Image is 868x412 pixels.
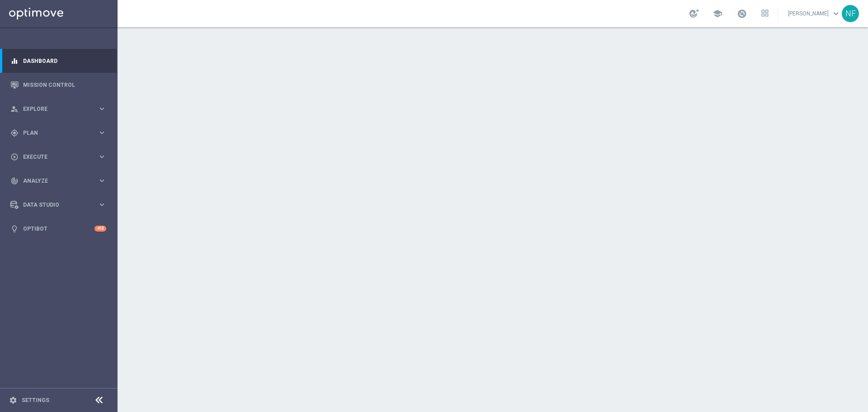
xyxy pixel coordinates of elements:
[23,106,98,112] span: Explore
[842,5,859,22] div: NF
[10,57,107,65] button: equalizer Dashboard
[10,81,107,89] button: Mission Control
[23,130,98,136] span: Plan
[10,217,106,241] div: Optibot
[98,176,106,185] i: keyboard_arrow_right
[10,153,98,161] div: Execute
[98,200,106,209] i: keyboard_arrow_right
[10,105,107,113] button: person_search Explore keyboard_arrow_right
[712,9,722,19] span: school
[98,104,106,113] i: keyboard_arrow_right
[10,153,107,161] button: play_circle_outline Execute keyboard_arrow_right
[98,128,106,137] i: keyboard_arrow_right
[23,202,98,208] span: Data Studio
[10,105,98,113] div: Explore
[10,201,107,208] button: Data Studio keyboard_arrow_right
[10,225,107,232] button: lightbulb Optibot +10
[10,177,19,185] i: track_changes
[98,152,106,161] i: keyboard_arrow_right
[10,73,106,97] div: Mission Control
[23,217,94,241] a: Optibot
[10,177,98,185] div: Analyze
[10,129,98,137] div: Plan
[10,225,19,233] i: lightbulb
[23,73,106,97] a: Mission Control
[23,49,106,73] a: Dashboard
[10,129,107,137] button: gps_fixed Plan keyboard_arrow_right
[10,105,19,113] i: person_search
[23,178,98,184] span: Analyze
[10,201,98,209] div: Data Studio
[9,396,17,404] i: settings
[787,7,842,20] a: [PERSON_NAME]keyboard_arrow_down
[10,177,107,185] button: track_changes Analyze keyboard_arrow_right
[94,226,106,232] div: +10
[22,398,49,403] a: Settings
[10,153,19,161] i: play_circle_outline
[23,154,98,160] span: Execute
[10,49,106,73] div: Dashboard
[831,9,841,19] span: keyboard_arrow_down
[10,57,19,65] i: equalizer
[10,129,19,137] i: gps_fixed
